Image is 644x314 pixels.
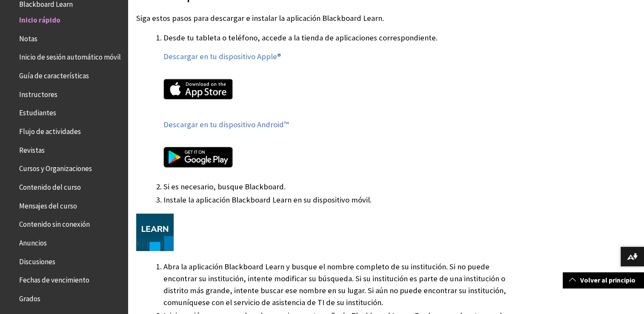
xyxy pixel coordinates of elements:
[19,143,45,154] span: Revistas
[19,291,40,303] span: Grados
[19,162,92,173] span: Cursos y Organizaciones
[19,31,37,43] span: Notas
[19,87,57,99] span: Instructores
[19,106,56,117] span: Estudiantes
[163,194,509,206] li: Instale la aplicación Blackboard Learn en su dispositivo móvil.
[19,236,47,247] span: Anuncios
[163,51,281,62] a: Descargar en tu dispositivo Apple®
[19,124,81,136] span: Flujo de actividades
[19,273,89,285] span: Fechas de vencimiento
[19,180,81,191] span: Contenido del curso
[163,79,233,99] img: Tienda de aplicaciones de Apple
[163,138,509,179] a: Google Play
[19,217,90,229] span: Contenido sin conexión
[19,13,60,24] span: Inicio rápido
[19,254,55,266] span: Discusiones
[163,32,509,43] p: Desde tu tableta o teléfono, accede a la tienda de aplicaciones correspondiente.
[19,50,121,62] span: Inicio de sesión automático móvil
[163,120,289,130] a: Descargar en tu dispositivo Android™
[19,199,77,210] span: Mensajes del curso
[580,276,635,284] font: Volver al principio
[163,181,509,193] li: Si es necesario, busque Blackboard.
[19,69,89,80] span: Guía de características
[136,13,509,24] p: Siga estos pasos para descargar e instalar la aplicación Blackboard Learn.
[163,261,509,308] li: Abra la aplicación Blackboard Learn y busque el nombre completo de su institución. Si no puede en...
[136,214,174,251] img: Mosaico de la aplicación Blackboard Learn
[163,147,233,167] img: Google Play
[563,272,644,288] a: Volver al principio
